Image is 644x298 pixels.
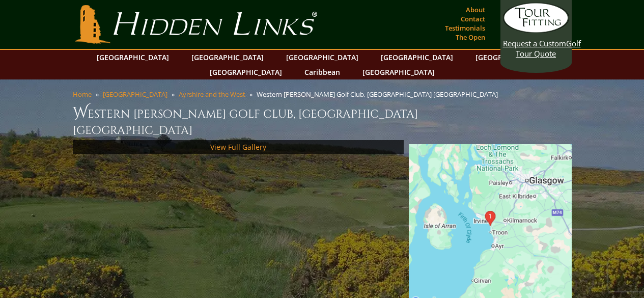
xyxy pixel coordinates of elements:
a: [GEOGRAPHIC_DATA] [92,50,174,65]
a: [GEOGRAPHIC_DATA] [357,65,440,79]
a: [GEOGRAPHIC_DATA] [205,65,287,79]
a: [GEOGRAPHIC_DATA] [281,50,363,65]
h1: Western [PERSON_NAME] Golf Club, [GEOGRAPHIC_DATA] [GEOGRAPHIC_DATA] [73,103,572,138]
li: Western [PERSON_NAME] Golf Club, [GEOGRAPHIC_DATA] [GEOGRAPHIC_DATA] [257,90,502,99]
span: Request a Custom [503,38,566,48]
a: Caribbean [299,65,345,79]
a: [GEOGRAPHIC_DATA] [376,50,458,65]
a: Ayrshire and the West [179,90,245,99]
a: [GEOGRAPHIC_DATA] [186,50,269,65]
a: The Open [453,30,488,44]
a: Contact [458,12,488,26]
a: About [463,3,488,17]
a: View Full Gallery [210,142,266,152]
a: Testimonials [442,21,488,35]
a: [GEOGRAPHIC_DATA] [470,50,553,65]
a: Request a CustomGolf Tour Quote [503,3,569,59]
a: [GEOGRAPHIC_DATA] [103,90,167,99]
a: Home [73,90,92,99]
